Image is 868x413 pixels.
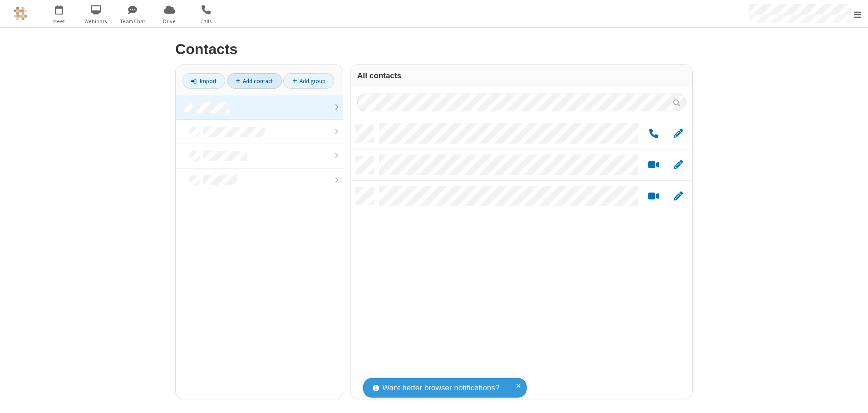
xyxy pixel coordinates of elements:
div: grid [350,118,692,399]
a: Add group [283,73,334,89]
img: QA Selenium DO NOT DELETE OR CHANGE [14,7,27,20]
span: Team Chat [116,17,150,25]
span: Drive [153,17,187,25]
button: Start a video meeting [645,159,662,171]
a: Add contact [227,73,282,89]
button: Start a video meeting [645,191,662,202]
button: Edit [669,191,687,202]
span: Webinars [79,17,113,25]
span: Want better browser notifications? [382,382,499,394]
button: Call by phone [645,128,662,139]
button: Edit [669,128,687,139]
h2: Contacts [175,41,693,57]
button: Edit [669,159,687,171]
h3: All contacts [357,71,686,80]
span: Calls [189,17,223,25]
span: Meet [42,17,76,25]
a: Import [182,73,225,89]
